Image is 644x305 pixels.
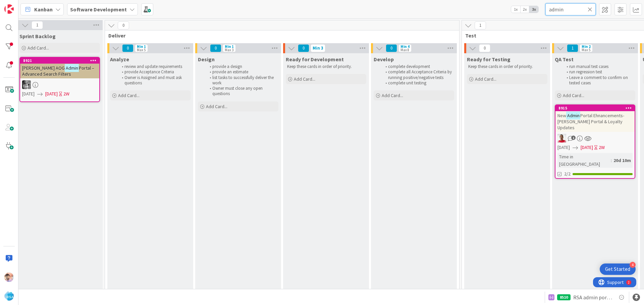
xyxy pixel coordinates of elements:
span: [DATE] [45,90,58,97]
div: 8921[PERSON_NAME] AOGAdminPortal – Advanced Search Filters [20,58,99,78]
span: 1 [567,44,578,52]
div: Max 5 [582,48,590,52]
span: QA Test [555,56,574,63]
div: 8915 [555,105,635,111]
span: Kanban [34,5,53,13]
div: Min 4 [400,45,410,48]
span: Portal Ehnancements- [PERSON_NAME] Portal & Loyalty Updates [557,112,624,131]
span: [PERSON_NAME] AOG [22,65,65,71]
li: provide Acceptance Criteria [118,69,190,75]
li: complete unit testing [382,80,453,86]
a: 8921[PERSON_NAME] AOGAdminPortal – Advanced Search FiltersKS[DATE][DATE]2W [19,57,100,102]
div: 4 [630,262,636,268]
span: 1x [511,6,520,13]
li: provide an estimate [206,69,277,75]
span: 0 [210,44,221,52]
span: 0 [386,44,397,52]
li: provide a design [206,64,277,69]
span: 1 [32,21,43,29]
span: Deliver [108,32,451,39]
span: 0 [479,44,490,52]
span: [DATE] [22,90,35,97]
span: Add Card... [294,76,315,82]
span: Add Card... [382,92,403,98]
span: Add Card... [475,76,496,82]
div: 8915NewAdminPortal Ehnancements- [PERSON_NAME] Portal & Loyalty Updates [555,105,635,132]
span: 3x [529,6,538,13]
span: 0 [298,44,309,52]
span: Ready for Development [286,56,344,63]
li: list tasks to successfully deliver the work [206,75,277,86]
li: Leave a comment to confirm on tested cases [563,75,634,86]
li: complete development [382,64,453,69]
input: Quick Filter... [545,3,596,15]
div: 8921 [23,58,99,63]
img: RM [557,134,566,143]
div: 8510 [557,294,571,300]
li: review and update requirements [118,64,190,69]
span: : [611,157,612,164]
b: Software Development [70,6,127,13]
span: Ready for Testing [467,56,511,63]
p: Keep these cards in order of priority. [287,64,365,69]
span: Portal – Advanced Search Filters [22,65,94,77]
div: 8921 [20,58,99,64]
li: run regression test [563,69,634,75]
span: New [557,112,566,119]
img: KS [22,80,31,89]
div: Open Get Started checklist, remaining modules: 4 [600,263,636,275]
span: RSA admin portal design changes [573,293,612,301]
div: Max 8 [400,48,409,52]
div: Min 3 [313,47,323,50]
div: 8915 [558,106,635,110]
div: Min 2 [582,45,591,48]
span: Analyze [110,56,129,63]
span: Add Card... [28,45,49,51]
span: Design [198,56,215,63]
a: 8915NewAdminPortal Ehnancements- [PERSON_NAME] Portal & Loyalty UpdatesRM[DATE][DATE]2WTime in [G... [555,104,635,179]
span: [DATE] [557,144,570,151]
div: KS [20,80,99,89]
li: Owner must close any open questions [206,86,277,97]
span: Sprint Backlog [19,33,56,40]
div: Max 3 [225,48,233,52]
img: avatar [4,291,14,301]
div: Min 1 [137,45,146,48]
div: Get Started [605,266,630,273]
li: complete all Acceptance Criteria by running positive/negative tests [382,69,453,80]
li: run manual test cases [563,64,634,69]
div: Max 5 [137,48,146,52]
div: 20d 10m [612,157,633,164]
span: 2/2 [564,170,571,177]
span: 0 [118,21,129,29]
img: RS [4,273,14,282]
mark: Admin [566,111,580,119]
li: Owner is Assigned and must ask questions [118,75,190,86]
img: Visit kanbanzone.com [4,4,14,14]
span: Add Card... [206,103,227,109]
span: 2x [520,6,529,13]
span: Add Card... [563,92,584,98]
mark: Admin [65,64,79,72]
p: Keep these cards in order of priority. [468,64,546,69]
span: Support [14,1,31,9]
span: Develop [374,56,394,63]
div: RM [555,134,635,143]
span: 1 [571,136,576,140]
div: Min 1 [225,45,234,48]
div: 2W [599,144,605,151]
span: 0 [122,44,133,52]
div: 2 [35,3,37,8]
span: Add Card... [118,92,140,98]
span: [DATE] [581,144,593,151]
span: 1 [475,21,486,29]
div: Time in [GEOGRAPHIC_DATA] [557,153,611,168]
div: 2W [63,90,69,97]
